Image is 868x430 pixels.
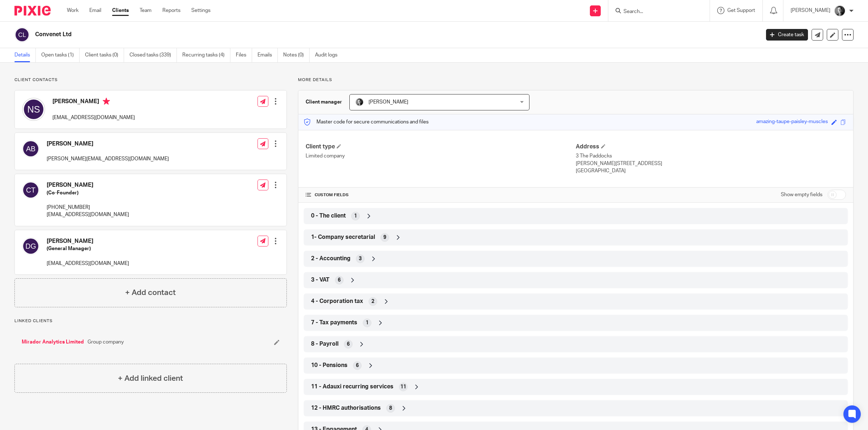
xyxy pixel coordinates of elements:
span: Get Support [727,8,755,13]
span: Group company [88,338,124,346]
h4: CUSTOM FIELDS [306,192,576,198]
a: Open tasks (1) [41,48,80,62]
img: svg%3E [22,237,39,255]
img: svg%3E [22,181,39,199]
p: Linked clients [14,318,287,324]
span: 6 [356,362,359,369]
a: Details [14,48,36,62]
span: 3 - VAT [311,276,329,284]
img: DSC_9061-3.jpg [355,98,364,106]
p: More details [298,77,854,83]
p: [EMAIL_ADDRESS][DOMAIN_NAME] [52,114,135,121]
div: amazing-taupe-paisley-muscles [756,118,828,126]
p: [EMAIL_ADDRESS][DOMAIN_NAME] [47,211,129,218]
h4: [PERSON_NAME] [52,98,135,107]
a: Clients [112,7,129,14]
img: svg%3E [14,27,30,42]
a: Emails [258,48,278,62]
img: DSC_9061-3.jpg [834,5,846,17]
h4: [PERSON_NAME] [47,140,169,148]
a: Files [236,48,252,62]
span: 6 [347,341,350,348]
h4: + Add linked client [118,373,183,384]
a: Settings [191,7,210,14]
img: Pixie [14,6,51,16]
a: Reports [162,7,180,14]
a: Client tasks (0) [85,48,124,62]
span: 11 - Adauxi recurring services [311,383,393,391]
h4: [PERSON_NAME] [47,181,129,189]
i: Primary [103,98,110,105]
img: svg%3E [22,140,39,157]
span: 1- Company secretarial [311,233,375,241]
span: 6 [338,277,341,284]
p: Client contacts [14,77,287,83]
span: 4 - Corporation tax [311,298,363,305]
p: [PHONE_NUMBER] [47,204,129,211]
span: 11 [400,383,406,391]
h4: Client type [306,143,576,151]
p: [PERSON_NAME][EMAIL_ADDRESS][DOMAIN_NAME] [47,155,169,163]
a: Email [89,7,101,14]
a: Recurring tasks (4) [182,48,230,62]
span: 10 - Pensions [311,362,348,369]
p: [GEOGRAPHIC_DATA] [576,167,846,174]
a: Work [67,7,78,14]
h4: Address [576,143,846,151]
img: svg%3E [22,98,45,121]
h3: Client manager [306,98,342,106]
p: Master code for secure communications and files [304,118,429,126]
span: 12 - HMRC authorisations [311,404,381,412]
a: Team [140,7,152,14]
span: 3 [359,255,362,262]
input: Search [623,9,688,15]
a: Closed tasks (339) [129,48,177,62]
span: 2 [371,298,374,305]
p: Limited company [306,152,576,160]
span: 1 [354,212,357,220]
h2: Convenet Ltd [35,31,611,38]
p: 3 The Paddocks [576,152,846,160]
a: Audit logs [315,48,343,62]
h5: (Co-Founder) [47,189,129,197]
p: [EMAIL_ADDRESS][DOMAIN_NAME] [47,260,129,267]
a: Mirador Analytics Limited [22,338,84,346]
h5: (General Manager) [47,245,129,252]
span: 8 - Payroll [311,340,339,348]
label: Show empty fields [781,191,822,198]
span: [PERSON_NAME] [369,100,408,105]
span: 7 - Tax payments [311,319,357,326]
a: Create task [766,29,808,41]
p: [PERSON_NAME][STREET_ADDRESS] [576,160,846,167]
span: 0 - The client [311,212,346,220]
span: 9 [383,234,386,241]
span: 1 [366,319,369,326]
span: 8 [389,405,392,412]
a: Notes (0) [283,48,310,62]
p: [PERSON_NAME] [791,7,830,14]
span: 2 - Accounting [311,255,350,262]
h4: + Add contact [125,287,176,298]
h4: [PERSON_NAME] [47,237,129,245]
